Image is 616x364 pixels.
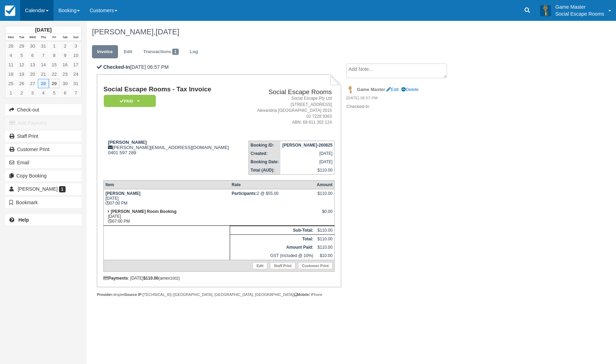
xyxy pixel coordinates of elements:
b: Help [18,217,29,223]
button: Bookmark [5,197,82,208]
td: 2 @ $55.00 [230,189,315,208]
th: Tue [16,34,27,41]
a: 26 [16,79,27,88]
a: 16 [60,60,70,69]
a: 29 [16,41,27,51]
a: 9 [60,51,70,60]
div: [PERSON_NAME][EMAIL_ADDRESS][DOMAIN_NAME] 0401 597 289 [103,140,241,155]
a: 3 [27,88,38,98]
span: 1 [172,49,179,55]
a: [PERSON_NAME] 1 [5,183,82,195]
a: 6 [60,88,70,98]
em: Paid [104,95,156,107]
a: 25 [6,79,16,88]
strong: [PERSON_NAME] [106,191,141,196]
strong: Payments [103,276,128,281]
a: Help [5,214,82,225]
a: 2 [16,88,27,98]
button: Check-out [5,104,82,115]
a: 15 [49,60,60,69]
a: 30 [60,79,70,88]
a: 29 [49,79,60,88]
td: $10.00 [315,251,335,260]
a: 5 [49,88,60,98]
a: 4 [38,88,49,98]
a: 7 [38,51,49,60]
a: 1 [49,41,60,51]
a: 31 [70,79,81,88]
th: Wed [27,34,38,41]
strong: $110.00 [143,276,158,281]
a: 12 [16,60,27,69]
a: 11 [6,60,16,69]
h2: Social Escape Rooms [243,89,332,96]
a: 28 [6,41,16,51]
a: 6 [27,51,38,60]
td: $110.00 [315,243,335,251]
a: 1 [6,88,16,98]
p: [DATE] 06:57 PM [97,64,341,71]
a: 21 [38,69,49,79]
a: Log [185,45,203,59]
a: 30 [27,41,38,51]
a: Staff Print [270,262,295,269]
td: $110.00 [315,235,335,243]
a: Edit [253,262,267,269]
img: A3 [540,5,551,16]
th: Fri [49,34,60,41]
a: 23 [60,69,70,79]
a: Customer Print [5,144,82,155]
strong: Game Master [357,87,385,92]
strong: [DATE] [35,27,51,33]
div: : [DATE] (amex ) [103,276,335,281]
p: Checked-In [346,104,463,110]
th: Amount [315,181,335,189]
th: Mon [6,34,16,41]
a: 27 [27,79,38,88]
td: $110.00 [280,166,334,175]
td: [DATE] [280,158,334,166]
a: 4 [6,51,16,60]
a: Customer Print [298,262,332,269]
a: 28 [38,79,49,88]
strong: Mobile [295,292,309,297]
th: Booking ID: [249,141,281,150]
p: Social Escape Rooms [555,10,604,17]
a: Invoice [92,45,118,59]
a: 5 [16,51,27,60]
td: $110.00 [315,226,335,235]
em: [DATE] 06:57 PM [346,95,463,103]
th: Booking Date: [249,158,281,166]
div: droplet [TECHNICAL_ID] ([GEOGRAPHIC_DATA], [GEOGRAPHIC_DATA], [GEOGRAPHIC_DATA]) / iPhone [97,292,341,297]
button: Email [5,157,82,168]
td: [DATE] 07:00 PM [103,207,230,226]
th: Sun [70,34,81,41]
td: [DATE] [280,149,334,158]
th: Sat [60,34,70,41]
strong: Participants [232,191,257,196]
a: 22 [49,69,60,79]
strong: [PERSON_NAME]-260825 [282,143,332,148]
th: Amount Paid: [230,243,315,251]
b: Checked-In [103,64,130,70]
th: Created: [249,149,281,158]
th: Total (AUD): [249,166,281,175]
a: 7 [70,88,81,98]
span: 1 [59,186,66,192]
td: GST (Included @ 10%) [230,251,315,260]
a: Transactions1 [138,45,184,59]
div: $110.00 [317,191,332,201]
div: $0.00 [317,209,332,220]
strong: Provider: [97,292,113,297]
a: 10 [70,51,81,60]
h1: Social Escape Rooms - Tax Invoice [103,86,241,93]
td: [DATE] 07:00 PM [103,189,230,208]
strong: [PERSON_NAME] [108,140,147,145]
img: checkfront-main-nav-mini-logo.png [5,6,15,16]
a: 14 [38,60,49,69]
a: Paid [103,94,153,107]
a: 13 [27,60,38,69]
a: 8 [49,51,60,60]
a: 18 [6,69,16,79]
th: Total: [230,235,315,243]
